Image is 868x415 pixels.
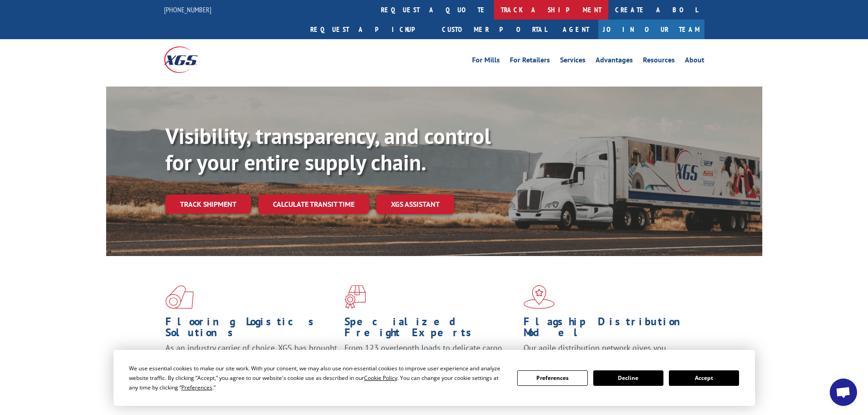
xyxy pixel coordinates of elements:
[165,122,491,176] b: Visibility, transparency, and control for your entire supply chain.
[165,316,338,343] h1: Flooring Logistics Solutions
[129,364,506,392] div: We use essential cookies to make our site work. With your consent, we may also use non-essential ...
[560,56,586,67] a: Services
[376,195,454,214] a: XGS ASSISTANT
[524,285,555,309] img: xgs-icon-flagship-distribution-model-red
[344,285,366,309] img: xgs-icon-focused-on-flooring-red
[643,56,675,67] a: Resources
[258,195,369,214] a: Calculate transit time
[165,195,251,214] a: Track shipment
[596,56,633,67] a: Advantages
[593,370,663,386] button: Decline
[165,343,337,375] span: As an industry carrier of choice, XGS has brought innovation and dedication to flooring logistics...
[517,370,587,386] button: Preferences
[472,56,500,67] a: For Mills
[598,20,704,39] a: Join Our Team
[524,343,691,364] span: Our agile distribution network gives you nationwide inventory management on demand.
[303,20,435,39] a: Request a pickup
[524,316,696,343] h1: Flagship Distribution Model
[554,20,598,39] a: Agent
[113,350,755,406] div: Cookie Consent Prompt
[669,370,739,386] button: Accept
[510,56,550,67] a: For Retailers
[435,20,554,39] a: Customer Portal
[181,384,212,391] span: Preferences
[165,285,194,309] img: xgs-icon-total-supply-chain-intelligence-red
[164,5,211,14] a: [PHONE_NUMBER]
[685,56,704,67] a: About
[364,374,397,382] span: Cookie Policy
[344,316,517,343] h1: Specialized Freight Experts
[344,343,517,383] p: From 123 overlength loads to delicate cargo, our experienced staff knows the best way to move you...
[830,379,857,406] a: Open chat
